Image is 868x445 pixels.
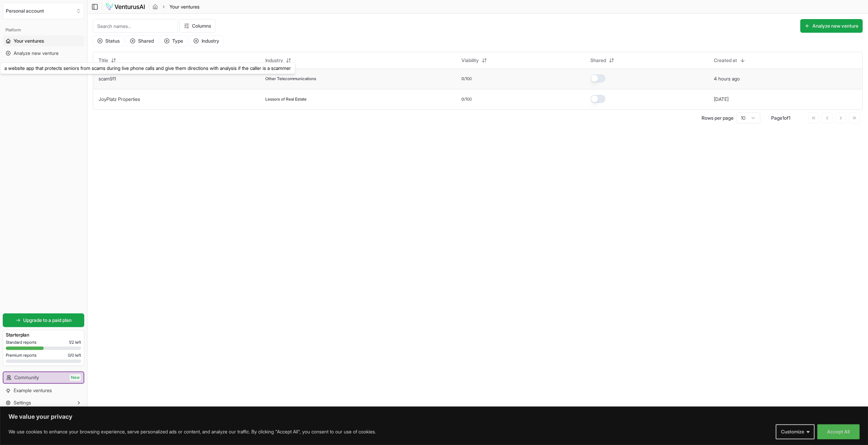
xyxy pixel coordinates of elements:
[265,76,316,81] span: Other Telecommunications
[152,3,200,10] nav: breadcrumb
[702,115,734,121] p: Rows per page
[3,397,84,408] button: Settings
[14,374,39,381] span: Community
[105,3,145,11] img: logo
[800,19,863,33] button: Analyze new venture
[6,331,81,338] h3: Starter plan
[9,413,859,421] p: We value your privacy
[94,55,120,66] button: Title
[9,428,376,436] p: We use cookies to enhance your browsing experience, serve personalized ads or content, and analyz...
[789,115,790,121] span: 1
[3,35,84,46] a: Your ventures
[714,57,737,64] span: Created at
[3,313,84,327] a: Upgrade to a paid plan
[14,50,59,57] span: Analyze new venture
[3,48,84,59] a: Analyze new venture
[817,424,859,439] button: Accept All
[776,424,814,439] button: Customize
[457,55,491,66] button: Viability
[265,97,307,102] span: Lessors of Real Estate
[170,3,200,10] span: Your ventures
[99,76,116,81] a: scam911
[586,55,618,66] button: Shared
[99,96,140,102] a: JoyPlatz Properties
[461,57,479,64] span: Viability
[464,76,472,81] span: /100
[23,317,72,324] span: Upgrade to a paid plan
[14,399,31,406] span: Settings
[714,96,729,103] button: [DATE]
[99,96,140,103] button: JoyPlatz Properties
[261,55,295,66] button: Industry
[14,38,44,44] span: Your ventures
[771,115,782,121] span: Page
[461,76,464,81] span: 0
[784,115,789,121] span: of
[3,372,84,383] a: CommunityNew
[14,387,52,394] span: Example ventures
[590,57,606,64] span: Shared
[179,19,216,33] button: Columns
[3,3,84,19] button: Select an organization
[6,340,36,345] span: Standard reports
[70,374,81,381] span: New
[99,75,116,82] button: scam911
[93,19,178,33] input: Search names...
[782,115,784,121] span: 1
[69,340,81,345] span: 1 / 2 left
[4,65,291,72] p: a website app that protects seniors from scams during live phone calls and give them directions w...
[714,75,740,82] button: 4 hours ago
[160,35,188,46] button: Type
[99,57,108,64] span: Title
[464,97,472,102] span: /100
[126,35,158,46] button: Shared
[265,57,283,64] span: Industry
[3,25,84,35] div: Platform
[3,385,84,396] a: Example ventures
[189,35,224,46] button: Industry
[93,35,124,46] button: Status
[461,97,464,102] span: 0
[6,353,36,358] span: Premium reports
[710,55,749,66] button: Created at
[68,353,81,358] span: 0 / 0 left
